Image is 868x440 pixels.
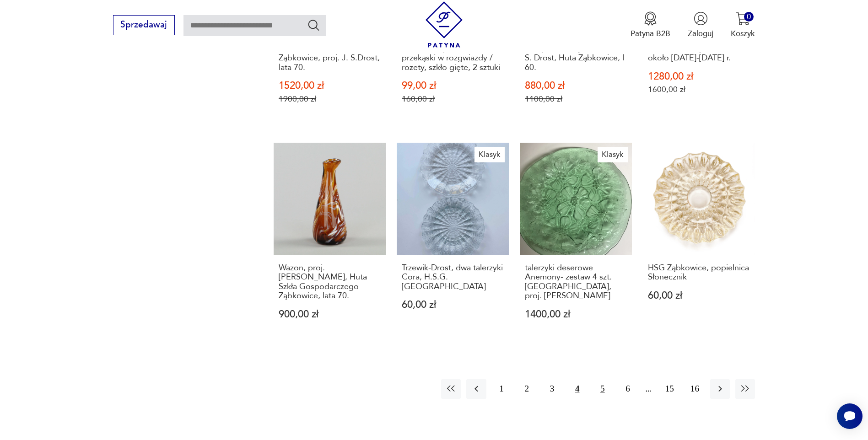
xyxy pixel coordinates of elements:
[660,379,679,399] button: 15
[631,28,670,39] p: Patyna B2B
[113,15,175,35] button: Sprzedawaj
[648,263,750,282] h3: HSG Ząbkowice, popielnica Słonecznik
[542,379,562,399] button: 3
[648,291,750,300] p: 60,00 zł
[837,403,863,429] iframe: Smartsupp widget button
[648,44,750,63] h3: Herbatnica, Ząbkowice, około [DATE]-[DATE] r.
[593,379,612,399] button: 5
[694,11,708,26] img: Ikonka użytkownika
[731,11,755,39] button: 0Koszyk
[525,263,627,301] h3: talerzyki deserowe Anemony- zestaw 4 szt. [GEOGRAPHIC_DATA], proj. [PERSON_NAME]
[402,94,504,104] p: 160,00 zł
[279,44,381,72] h3: Wazon Czosnek, HSG Ząbkowice, proj. J. S.Drost, lata 70.
[279,310,381,319] p: 900,00 zł
[402,44,504,72] h3: Efektowna patera na przekąski w rozgwiazdy / rozety, szkło gięte, 2 sztuki
[736,11,750,26] img: Ikona koszyka
[279,263,381,301] h3: Wazon, proj. [PERSON_NAME], Huta Szkła Gospodarczego Ząbkowice, lata 70.
[688,28,713,39] p: Zaloguj
[688,11,713,39] button: Zaloguj
[648,85,750,94] p: 1600,00 zł
[421,1,467,48] img: Patyna - sklep z meblami i dekoracjami vintage
[631,11,670,39] a: Ikona medaluPatyna B2B
[402,81,504,91] p: 99,00 zł
[279,81,381,91] p: 1520,00 zł
[744,12,754,21] div: 0
[618,379,637,399] button: 6
[685,379,705,399] button: 16
[307,18,320,32] button: Szukaj
[520,143,632,341] a: Klasyktalerzyki deserowe Anemony- zestaw 4 szt. Ząbkowice, proj. E. Trzewik-Drosttalerzyki desero...
[492,379,512,399] button: 1
[648,72,750,81] p: 1280,00 zł
[402,263,504,291] h3: Trzewik-Drost, dwa talerzyki Cora, H.S.G. [GEOGRAPHIC_DATA]
[517,379,537,399] button: 2
[631,11,670,39] button: Patyna B2B
[525,44,627,72] h3: Komplet talerzy Sahara, J. S. Drost, Huta Ząbkowice, l 60.
[643,143,755,341] a: HSG Ząbkowice, popielnica SłonecznikHSG Ząbkowice, popielnica Słonecznik60,00 zł
[525,94,627,104] p: 1100,00 zł
[279,94,381,104] p: 1900,00 zł
[525,81,627,91] p: 880,00 zł
[397,143,509,341] a: KlasykTrzewik-Drost, dwa talerzyki Cora, H.S.G. ZąbkowiceTrzewik-Drost, dwa talerzyki Cora, H.S.G...
[402,300,504,310] p: 60,00 zł
[643,11,658,26] img: Ikona medalu
[525,310,627,319] p: 1400,00 zł
[731,28,755,39] p: Koszyk
[274,143,386,341] a: Wazon, proj. S. Mach, Huta Szkła Gospodarczego Ząbkowice, lata 70.Wazon, proj. [PERSON_NAME], Hut...
[567,379,587,399] button: 4
[113,22,175,29] a: Sprzedawaj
